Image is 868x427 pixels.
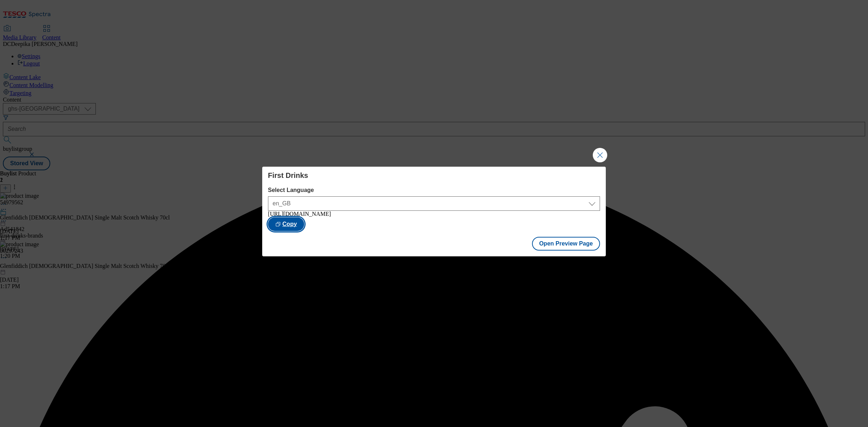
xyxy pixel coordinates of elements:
button: Copy [268,217,304,231]
button: Close Modal [593,148,607,162]
h4: First Drinks [268,171,600,180]
div: [URL][DOMAIN_NAME] [268,211,600,217]
label: Select Language [268,187,600,193]
div: Modal [262,167,606,256]
button: Open Preview Page [532,237,600,251]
